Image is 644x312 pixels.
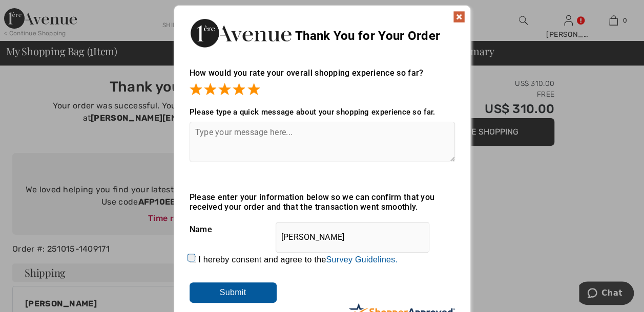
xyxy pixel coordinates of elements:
img: x [453,11,465,23]
label: I hereby consent and agree to the [198,255,398,264]
div: Please enter your information below so we can confirm that you received your order and that the t... [190,192,455,212]
div: Name [190,217,455,242]
img: Thank You for Your Order [190,16,292,50]
div: How would you rate your overall shopping experience so far? [190,58,455,97]
span: Thank You for Your Order [295,29,440,43]
div: Please type a quick message about your shopping experience so far. [190,107,455,117]
input: Submit [190,282,277,303]
span: Chat [23,7,44,16]
a: Survey Guidelines. [326,255,398,264]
